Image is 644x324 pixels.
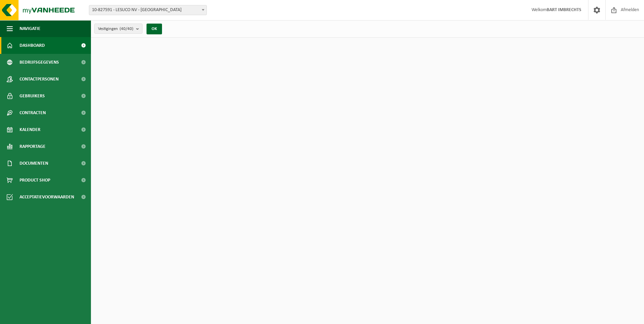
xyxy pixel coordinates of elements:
[20,189,74,205] span: Acceptatievoorwaarden
[20,138,45,155] span: Rapportage
[20,54,59,71] span: Bedrijfsgegevens
[89,5,206,15] span: 10-827591 - LESUCO NV - GEMBLOUX
[547,7,581,12] strong: BART IMBRECHTS
[20,71,59,88] span: Contactpersonen
[147,24,162,34] button: OK
[120,27,133,31] count: (40/40)
[20,88,45,104] span: Gebruikers
[20,155,48,172] span: Documenten
[20,20,40,37] span: Navigatie
[20,172,50,189] span: Product Shop
[20,104,46,121] span: Contracten
[20,121,40,138] span: Kalender
[94,24,142,34] button: Vestigingen(40/40)
[20,37,45,54] span: Dashboard
[98,24,133,34] span: Vestigingen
